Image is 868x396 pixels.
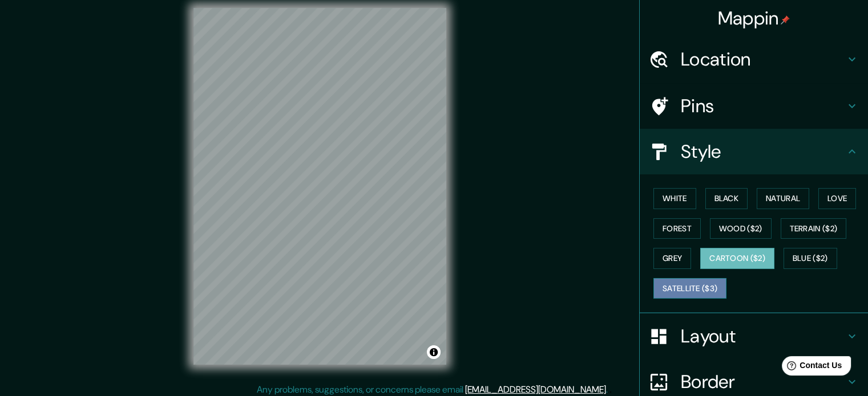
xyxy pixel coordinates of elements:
[640,83,868,129] div: Pins
[681,95,845,117] h4: Pins
[681,370,845,393] h4: Border
[427,345,441,359] button: Toggle attribution
[465,383,606,395] a: [EMAIL_ADDRESS][DOMAIN_NAME]
[653,278,726,299] button: Satellite ($3)
[784,248,837,269] button: Blue ($2)
[681,140,845,163] h4: Style
[640,129,868,174] div: Style
[781,218,847,239] button: Terrain ($2)
[757,188,809,209] button: Natural
[193,8,446,365] canvas: Map
[681,48,845,71] h4: Location
[705,188,748,209] button: Black
[653,188,696,209] button: White
[681,325,845,348] h4: Layout
[781,15,790,25] img: pin-icon.png
[653,218,701,239] button: Forest
[818,188,856,209] button: Love
[710,218,772,239] button: Wood ($2)
[718,7,790,30] h4: Mappin
[700,248,774,269] button: Cartoon ($2)
[640,36,868,82] div: Location
[653,248,691,269] button: Grey
[640,313,868,359] div: Layout
[766,352,855,383] iframe: Help widget launcher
